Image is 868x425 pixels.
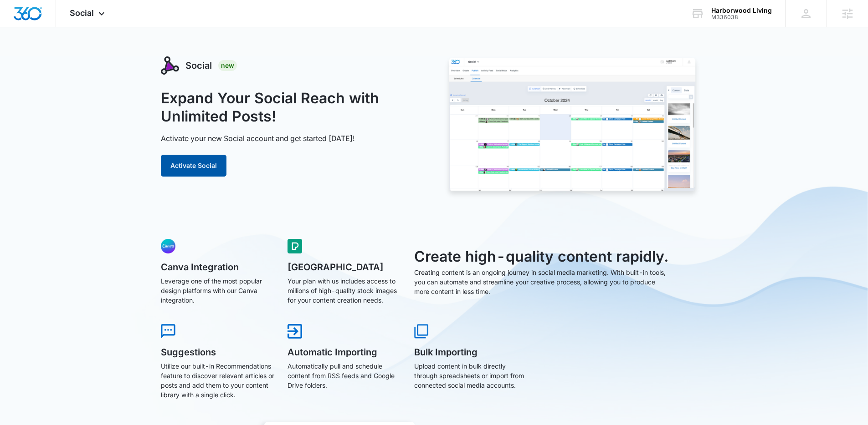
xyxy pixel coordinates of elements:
[161,89,424,126] h1: Expand Your Social Reach with Unlimited Posts!
[185,59,212,72] h3: Social
[414,246,670,268] h3: Create high-quality content rapidly.
[288,263,401,272] h5: [GEOGRAPHIC_DATA]
[218,60,237,71] div: New
[161,133,355,144] p: Activate your new Social account and get started [DATE]!
[161,348,275,357] h5: Suggestions
[414,348,528,357] h5: Bulk Importing
[414,268,670,296] p: Creating content is an ongoing journey in social media marketing. With built-in tools, you can au...
[711,14,772,20] div: account id
[711,7,772,14] div: account name
[161,263,275,272] h5: Canva Integration
[161,361,275,400] p: Utilize our built-in Recommendations feature to discover relevant articles or posts and add them ...
[288,348,401,357] h5: Automatic Importing
[70,8,94,18] span: Social
[161,276,275,305] p: Leverage one of the most popular design platforms with our Canva integration.
[288,276,401,305] p: Your plan with us includes access to millions of high-quality stock images for your content creat...
[414,361,528,390] p: Upload content in bulk directly through spreadsheets or import from connected social media accounts.
[161,155,226,177] button: Activate Social
[288,361,401,390] p: Automatically pull and schedule content from RSS feeds and Google Drive folders.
